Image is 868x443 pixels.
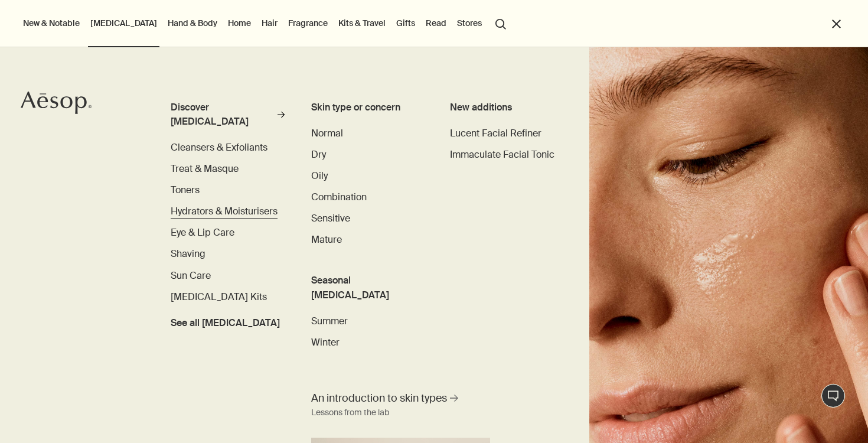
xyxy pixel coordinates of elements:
a: Summer [311,314,348,328]
span: Sun Care [171,269,211,282]
a: Normal [311,126,343,141]
a: Treat & Masque [171,162,239,176]
a: Shaving [171,247,205,261]
a: [MEDICAL_DATA] Kits [171,290,267,304]
button: Live Assistance [821,384,845,408]
span: Cleansers & Exfoliants [171,141,267,154]
span: Dry [311,148,326,161]
span: Toners [171,184,200,196]
a: Oily [311,169,328,183]
span: See all Skin Care [171,316,280,330]
h3: Skin type or concern [311,100,425,115]
a: Toners [171,183,200,197]
a: Fragrance [286,15,330,31]
span: Lucent Facial Refiner [450,127,541,139]
a: Hand & Body [165,15,220,31]
a: Dry [311,148,326,162]
a: Cleansers & Exfoliants [171,141,267,155]
span: Combination [311,191,367,203]
span: An introduction to skin types [311,391,447,406]
span: Winter [311,336,340,348]
button: Stores [455,15,484,31]
button: Open search [490,12,511,34]
a: [MEDICAL_DATA] [88,15,159,31]
a: Immaculate Facial Tonic [450,148,554,162]
a: Read [423,15,449,31]
a: Sun Care [171,269,211,283]
span: Normal [311,127,343,139]
span: Treat & Masque [171,162,239,175]
a: Aesop [21,91,92,118]
a: Hair [259,15,280,31]
a: Discover [MEDICAL_DATA] [171,100,285,133]
span: Immaculate Facial Tonic [450,148,554,161]
a: Mature [311,233,342,247]
span: Shaving [171,247,205,260]
button: Close the Menu [830,17,843,31]
div: Discover [MEDICAL_DATA] [171,100,275,129]
div: New additions [450,100,563,115]
svg: Aesop [21,91,92,115]
a: Gifts [394,15,417,31]
a: Sensitive [311,211,350,226]
button: New & Notable [21,15,82,31]
a: See all [MEDICAL_DATA] [171,311,280,330]
span: Mature [311,233,342,246]
h3: Seasonal [MEDICAL_DATA] [311,273,425,302]
span: Summer [311,315,348,327]
span: Skin Care Kits [171,291,267,303]
span: Sensitive [311,212,350,224]
a: Combination [311,190,367,204]
a: Kits & Travel [336,15,388,31]
a: Winter [311,335,340,350]
span: Oily [311,170,328,182]
div: Lessons from the lab [311,406,389,420]
span: Eye & Lip Care [171,226,234,239]
img: Woman holding her face with her hands [589,47,868,443]
a: Hydrators & Moisturisers [171,204,278,219]
a: Eye & Lip Care [171,226,234,240]
span: Hydrators & Moisturisers [171,205,278,217]
a: Home [226,15,253,31]
a: Lucent Facial Refiner [450,126,541,141]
